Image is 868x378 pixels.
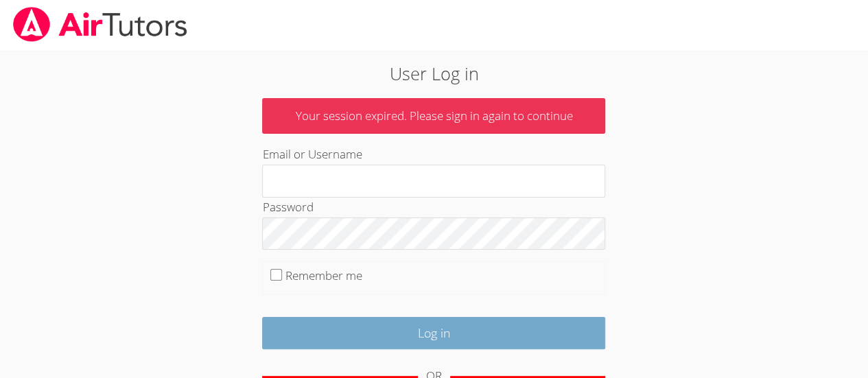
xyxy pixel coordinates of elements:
img: airtutors_banner-c4298cdbf04f3fff15de1276eac7730deb9818008684d7c2e4769d2f7ddbe033.png [12,7,189,42]
label: Remember me [285,268,362,283]
label: Email or Username [262,146,362,162]
h2: User Log in [200,60,668,86]
input: Log in [262,317,605,349]
label: Password [262,199,313,215]
p: Your session expired. Please sign in again to continue [262,98,605,134]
